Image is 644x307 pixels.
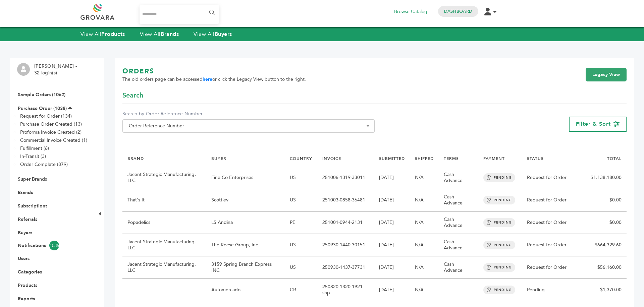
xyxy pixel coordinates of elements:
a: Notifications1036 [18,241,86,250]
a: BRAND [127,156,144,161]
a: TOTAL [607,156,622,161]
td: N/A [410,167,439,189]
td: 3159 Spring Branch Express INC [206,256,284,279]
a: STATUS [527,156,544,161]
td: N/A [410,256,439,279]
td: 251006-1319-33011 [317,167,374,189]
td: Cash Advance [439,189,478,211]
a: Reports [18,296,35,302]
a: Buyers [18,230,32,236]
a: Sample Orders (1062) [18,91,65,98]
a: Super Brands [18,176,47,182]
td: 250820-1320-1921 shp [317,279,374,301]
a: Products [18,282,37,289]
span: PENDING [483,218,515,227]
span: Order Reference Number [126,121,371,131]
a: here [203,76,212,82]
td: US [285,167,317,189]
a: INVOICE [322,156,341,161]
label: Search by Order Reference Number [122,111,375,117]
td: Fine Co Enterprises [206,167,284,189]
td: 251003-0858-36481 [317,189,374,211]
td: Jacent Strategic Manufacturing, LLC [122,256,206,279]
td: US [285,189,317,211]
td: [DATE] [374,256,410,279]
td: Scottlev [206,189,284,211]
td: CR [285,279,317,301]
a: SUBMITTED [379,156,405,161]
td: N/A [410,234,439,256]
a: Browse Catalog [394,8,427,15]
td: The Reese Group, Inc. [206,234,284,256]
a: Fulfillment (6) [20,145,49,151]
a: Subscriptions [18,203,47,209]
td: 251001-0944-2131 [317,211,374,234]
a: Purchase Order (1038) [18,105,67,112]
td: $56,160.00 [586,256,627,279]
a: TERMS [444,156,459,161]
img: profile.png [17,63,30,76]
strong: Products [101,30,125,38]
a: Referrals [18,216,37,223]
td: Cash Advance [439,167,478,189]
li: [PERSON_NAME] - 32 login(s) [34,63,78,76]
td: $664,329.60 [586,234,627,256]
span: PENDING [483,286,515,294]
td: [DATE] [374,189,410,211]
span: PENDING [483,263,515,272]
td: $1,370.00 [586,279,627,301]
strong: Buyers [215,30,232,38]
td: $0.00 [586,211,627,234]
td: That's It [122,189,206,211]
td: 250930-1437-37731 [317,256,374,279]
td: Cash Advance [439,256,478,279]
span: PENDING [483,196,515,204]
a: View AllProducts [80,30,125,38]
td: N/A [410,211,439,234]
a: In-Transit (3) [20,153,46,160]
a: Categories [18,269,42,275]
td: N/A [410,279,439,301]
a: Order Complete (879) [20,161,68,168]
td: Request for Order [522,256,586,279]
td: PE [285,211,317,234]
td: Jacent Strategic Manufacturing, LLC [122,167,206,189]
td: US [285,234,317,256]
span: Filter & Sort [576,120,611,128]
td: Jacent Strategic Manufacturing, LLC [122,234,206,256]
a: Request for Order (134) [20,113,72,119]
span: PENDING [483,241,515,249]
a: View AllBrands [140,30,179,38]
span: Search [122,91,143,100]
a: View AllBuyers [194,30,232,38]
td: [DATE] [374,279,410,301]
a: Brands [18,189,33,196]
a: Legacy View [586,68,627,81]
h1: ORDERS [122,67,306,76]
td: Request for Order [522,234,586,256]
input: Search... [140,5,219,24]
td: $0.00 [586,189,627,211]
a: COUNTRY [290,156,312,161]
td: Popadelics [122,211,206,234]
td: [DATE] [374,167,410,189]
td: Request for Order [522,211,586,234]
td: LS Andina [206,211,284,234]
td: Automercado [206,279,284,301]
strong: Brands [161,30,179,38]
td: Pending [522,279,586,301]
a: Proforma Invoice Created (2) [20,129,82,135]
a: PAYMENT [483,156,505,161]
span: The old orders page can be accessed or click the Legacy View button to the right. [122,76,306,83]
a: Users [18,255,30,262]
a: SHIPPED [415,156,434,161]
td: [DATE] [374,211,410,234]
a: Commercial Invoice Created (1) [20,137,87,143]
td: Request for Order [522,167,586,189]
span: PENDING [483,173,515,182]
td: US [285,256,317,279]
td: Cash Advance [439,211,478,234]
a: BUYER [211,156,226,161]
span: Order Reference Number [122,119,375,133]
td: [DATE] [374,234,410,256]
